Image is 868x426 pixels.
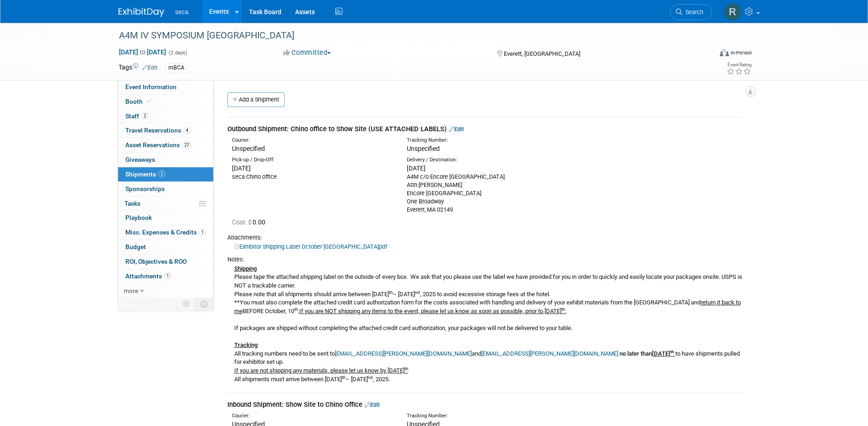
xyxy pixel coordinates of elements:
[294,307,298,312] sup: th
[125,156,155,163] span: Giveaways
[182,142,191,149] span: 27
[118,225,213,240] a: Misc. Expenses & Credits1
[227,256,743,264] div: Notes:
[119,48,167,56] span: [DATE] [DATE]
[620,350,674,357] b: no later than
[125,229,206,236] span: Misc. Expenses & Credits
[368,375,373,380] sup: nd
[299,308,566,314] u: If you are NOT shipping any items to the event, please let us know as soon as possible, prior to ...
[670,349,674,354] sup: th
[280,48,334,58] button: Committed
[720,49,729,56] img: Format-Inperson.png
[404,366,408,371] sup: th
[227,234,743,242] div: Attachments:
[141,112,148,119] span: 2
[118,182,213,196] a: Sponsorships
[407,164,568,173] div: [DATE]
[227,92,285,107] a: Add a Shipment
[119,8,164,17] img: ExhibitDay
[147,99,151,104] i: Booth reservation complete
[118,138,213,152] a: Asset Reservations27
[194,298,213,310] td: Toggle Event Tabs
[118,284,213,298] a: more
[415,290,420,295] sup: nd
[234,341,258,348] u: Tracking
[125,127,190,134] span: Travel Reservations
[168,50,187,56] span: (2 days)
[125,272,171,280] span: Attachments
[118,80,213,94] a: Event Information
[658,48,752,61] div: Event Format
[232,164,393,173] div: [DATE]
[118,153,213,167] a: Giveaways
[232,218,253,226] span: Cost: $
[389,290,393,295] sup: th
[342,375,345,380] sup: th
[335,350,472,357] a: [EMAIL_ADDRESS][PERSON_NAME][DOMAIN_NAME]
[234,243,387,250] a: Exhibitor Shipping Label October [GEOGRAPHIC_DATA]pdf
[118,255,213,269] a: ROI, Objectives & ROO
[670,4,712,20] a: Search
[232,144,393,153] div: Unspecified
[730,49,752,56] div: In-Person
[407,173,568,214] div: A4M c/o Encore [GEOGRAPHIC_DATA] Attn:[PERSON_NAME] Encore [GEOGRAPHIC_DATA] One Broadway Everett...
[232,156,393,164] div: Pick-up / Drop-Off:
[407,137,612,144] div: Tracking Number:
[179,298,195,310] td: Personalize Event Tab Strip
[652,350,674,357] u: [DATE]
[164,272,171,279] span: 1
[118,269,213,283] a: Attachments1
[481,350,618,357] a: [EMAIL_ADDRESS][PERSON_NAME][DOMAIN_NAME]
[125,243,146,250] span: Budget
[407,156,568,164] div: Delivery / Destination:
[727,63,751,67] div: Event Rating
[365,401,380,408] a: Edit
[407,145,440,152] span: Unspecified
[166,63,187,73] div: mBCA
[124,287,138,294] span: more
[199,229,206,236] span: 1
[183,127,190,134] span: 4
[118,211,213,225] a: Playbook
[118,109,213,123] a: Staff2
[124,200,140,207] span: Tasks
[118,167,213,181] a: Shipments2
[116,27,698,44] div: A4M IV SYMPOSIUM [GEOGRAPHIC_DATA]
[125,98,153,105] span: Booth
[125,170,165,178] span: Shipments
[118,95,213,109] a: Booth
[234,299,741,314] u: return it back to me
[449,126,464,133] a: Edit
[682,9,703,16] span: Search
[118,197,213,211] a: Tasks
[227,264,743,383] div: Please tape the attached shipping label on the outside of every box. We ask that you please use t...
[232,137,393,144] div: Courier:
[119,63,157,73] td: Tags
[125,112,148,120] span: Staff
[724,3,741,21] img: Rachel Jordan
[125,258,187,265] span: ROI, Objectives & ROO
[118,240,213,254] a: Budget
[232,412,393,420] div: Courier:
[227,124,743,134] div: Outbound Shipment: Chino office to Show Site (USE ATTACHED LABELS)
[232,173,393,181] div: seca Chino office
[232,218,269,226] span: 0.00
[125,83,177,91] span: Event Information
[504,50,580,57] span: Everett, [GEOGRAPHIC_DATA]
[234,367,408,374] u: If you are not shipping any materials, please let us know by [DATE]
[234,265,257,272] u: Shipping
[125,185,165,192] span: Sponsorships
[118,123,213,138] a: Travel Reservations4
[407,412,612,420] div: Tracking Number:
[158,170,165,177] span: 2
[175,8,189,16] span: seca
[125,141,191,149] span: Asset Reservations
[125,214,152,221] span: Playbook
[227,400,743,410] div: Inbound Shipment: Show Site to Chino Office
[561,307,565,312] sup: th
[138,48,147,56] span: to
[142,64,157,71] a: Edit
